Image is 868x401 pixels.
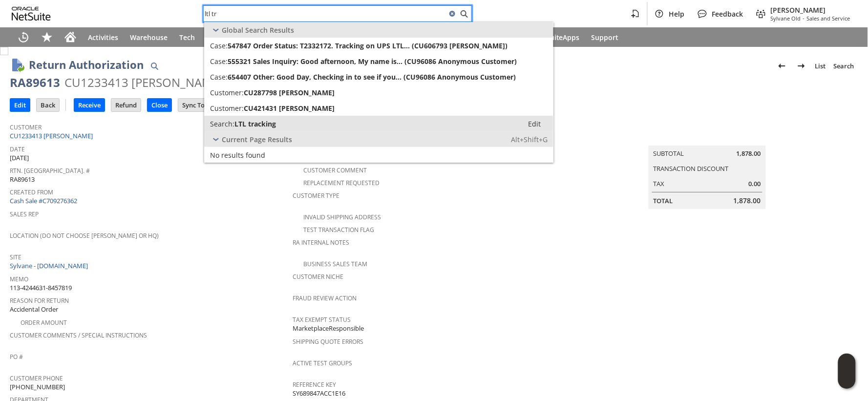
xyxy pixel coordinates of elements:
span: 1,878.00 [737,149,761,158]
span: Help [669,9,685,19]
a: Sales Rep [10,210,39,218]
a: Case:654407 Other: Good Day, Checking in to see if you... (CU96086 Anonymous Customer)Edit: [204,69,553,84]
a: Order Amount [21,318,67,327]
svg: Recent Records [18,31,29,43]
span: Customer: [210,104,244,113]
a: Tax Exempt Status [293,316,351,324]
a: Leads [201,27,232,47]
span: Feedback [712,9,743,19]
a: Search:LTL trackingEdit: [204,116,553,131]
caption: Summary [649,130,766,146]
a: SuiteApps [540,27,586,47]
a: Customer:CU287798 [PERSON_NAME]Edit: Dash: [204,84,553,100]
a: Rtn. [GEOGRAPHIC_DATA]. # [10,167,90,175]
a: Memo [10,275,28,283]
span: Customer: [210,88,244,97]
a: Recent Records [12,27,35,47]
svg: Home [64,31,76,43]
a: Site [10,253,21,261]
img: Previous [776,60,788,72]
span: 1,878.00 [734,196,761,206]
input: Close [148,99,171,111]
a: Tech [173,27,201,47]
a: Customer Phone [10,374,63,382]
a: Total [654,196,673,205]
span: Search: [210,119,234,128]
input: Sync To Database [178,99,239,111]
a: Warehouse [124,27,173,47]
span: Case: [210,41,228,50]
a: Edit: [517,118,551,129]
input: Refund [111,99,141,111]
a: Business Sales Team [303,260,367,268]
span: Support [592,33,619,42]
a: Shipping Quote Errors [293,338,363,346]
span: Current Page Results [222,135,292,144]
a: Search [830,58,858,74]
a: Subtotal [654,149,684,158]
div: Shortcuts [35,27,59,47]
a: Case:547847 Order Status: T2332172. Tracking on UPS LTL... (CU606793 [PERSON_NAME])Edit: [204,38,553,53]
a: Active Test Groups [293,359,352,367]
a: Activities [82,27,124,47]
span: LTL tracking [234,119,276,128]
span: Warehouse [130,33,168,42]
a: Transaction Discount [654,164,729,173]
span: No results found [210,150,265,160]
span: [PHONE_NUMBER] [10,382,65,392]
a: Reference Key [293,380,336,389]
a: Tax [654,179,665,188]
a: Customer:CU421431 [PERSON_NAME]Edit: Dash: [204,100,553,116]
a: Customer Comments / Special Instructions [10,331,147,339]
a: Created From [10,188,53,196]
span: Activities [88,33,118,42]
a: PO # [10,353,23,361]
a: Sylvane - [DOMAIN_NAME] [10,261,90,270]
a: Home [59,27,82,47]
input: Edit [10,99,30,111]
span: [DATE] [10,153,29,163]
img: Next [796,60,807,72]
a: List [811,58,830,74]
span: Sylvane Old [771,15,801,22]
img: Quick Find [148,60,160,72]
span: 555321 Sales Inquiry: Good afternoon, My name is... (CU96086 Anonymous Customer) [228,57,517,66]
a: Cash Sale #C709276362 [10,196,77,205]
span: Alt+Shift+G [511,135,548,144]
div: CU1233413 [PERSON_NAME] [64,75,223,90]
span: - [803,15,805,22]
div: RA89613 [10,75,60,90]
span: Oracle Guided Learning Widget. To move around, please hold and drag [838,372,856,389]
a: Case:555321 Sales Inquiry: Good afternoon, My name is... (CU96086 Anonymous Customer)Edit: [204,53,553,69]
span: 113-4244631-8457819 [10,283,72,293]
span: [PERSON_NAME] [771,5,850,15]
h1: Return Authorization [29,57,144,73]
input: Search [204,8,446,20]
a: Invalid Shipping Address [303,213,381,221]
a: Customer [10,123,42,131]
a: RA Internal Notes [293,238,349,247]
span: Case: [210,72,228,82]
a: Reason For Return [10,296,69,305]
span: 654407 Other: Good Day, Checking in to see if you... (CU96086 Anonymous Customer) [228,72,516,82]
span: SuiteApps [546,33,580,42]
a: Location (Do Not Choose [PERSON_NAME] or HQ) [10,232,159,240]
a: Fraud Review Action [293,294,357,302]
span: Tech [179,33,195,42]
input: Receive [74,99,105,111]
span: CU287798 [PERSON_NAME] [244,88,335,97]
span: RA89613 [10,175,35,184]
a: Customer Comment [303,166,367,174]
span: MarketplaceResponsible [293,324,364,333]
a: Customer Type [293,191,339,200]
svg: Shortcuts [41,31,53,43]
a: Date [10,145,25,153]
span: 0.00 [749,179,761,189]
a: CU1233413 [PERSON_NAME] [10,131,95,140]
a: Test Transaction Flag [303,226,374,234]
span: 547847 Order Status: T2332172. Tracking on UPS LTL... (CU606793 [PERSON_NAME]) [228,41,508,50]
a: Replacement Requested [303,179,380,187]
input: Back [37,99,59,111]
svg: Search [458,8,470,20]
span: Accidental Order [10,305,58,314]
